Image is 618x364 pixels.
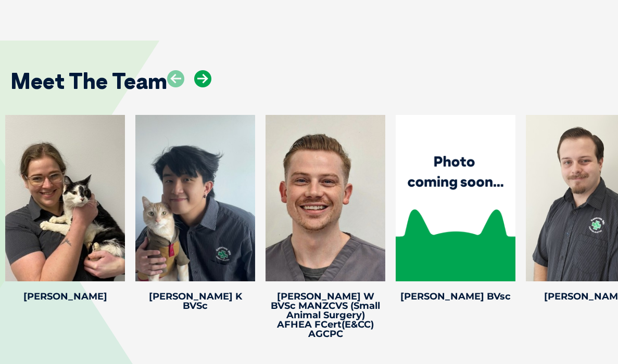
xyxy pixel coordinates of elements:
[266,292,385,339] h4: [PERSON_NAME] W BVSc MANZCVS (Small Animal Surgery) AFHEA FCert(E&CC) AGCPC
[135,292,255,310] h4: [PERSON_NAME] K BVSc
[396,292,515,301] h4: [PERSON_NAME] BVsc
[5,292,125,301] h4: [PERSON_NAME]
[10,70,167,92] h2: Meet The Team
